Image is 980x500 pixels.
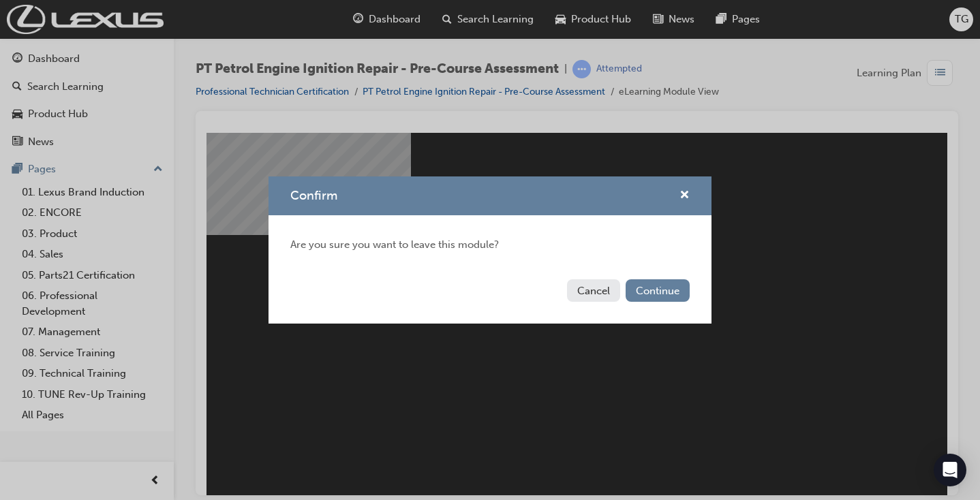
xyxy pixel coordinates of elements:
[269,215,711,275] div: Are you sure you want to leave this module?
[679,187,690,204] button: cross-icon
[290,188,337,203] span: Confirm
[679,190,690,202] span: cross-icon
[269,176,711,324] div: Confirm
[934,454,966,486] div: Open Intercom Messenger
[567,279,620,302] button: Cancel
[626,279,690,302] button: Continue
